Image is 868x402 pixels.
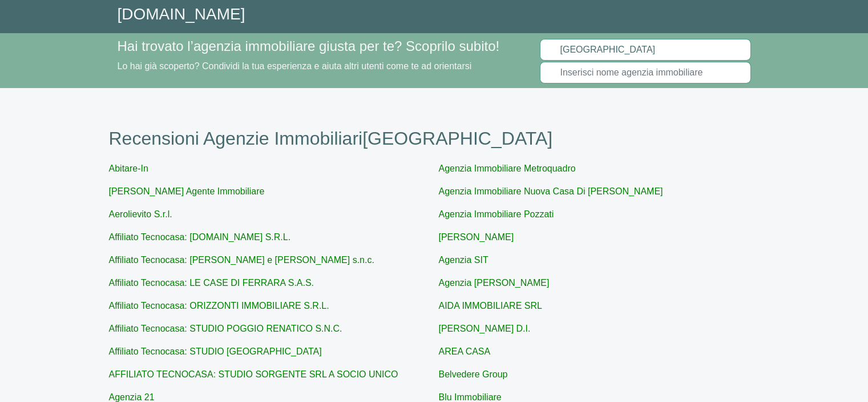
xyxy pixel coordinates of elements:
[109,232,291,242] a: Affiliato Tecnocasa: [DOMAIN_NAME] S.R.L.
[109,278,314,288] a: Affiliato Tecnocasa: LE CASE DI FERRARA S.A.S.
[439,324,531,333] a: [PERSON_NAME] D.I.
[109,164,148,173] a: Abitare-In
[439,209,554,219] a: Agenzia Immobiliare Pozzati
[109,255,374,265] a: Affiliato Tecnocasa: [PERSON_NAME] e [PERSON_NAME] s.n.c.
[109,301,329,311] a: Affiliato Tecnocasa: ORIZZONTI IMMOBILIARE S.R.L.
[439,278,550,288] a: Agenzia [PERSON_NAME]
[118,5,245,23] a: [DOMAIN_NAME]
[109,347,322,356] a: Affiliato Tecnocasa: STUDIO [GEOGRAPHIC_DATA]
[439,301,542,311] a: AIDA IMMOBILIARE SRL
[439,186,663,196] a: Agenzia Immobiliare Nuova Casa Di [PERSON_NAME]
[439,392,502,402] a: Blu Immobiliare
[439,347,491,356] a: AREA CASA
[554,39,751,61] input: Inserisci area di ricerca (Comune o Provincia)
[439,369,508,379] a: Belvedere Group
[554,62,751,83] input: Inserisci nome agenzia immobiliare
[439,232,514,242] a: [PERSON_NAME]
[439,255,488,265] a: Agenzia SIT
[109,324,342,333] a: Affiliato Tecnocasa: STUDIO POGGIO RENATICO S.N.C.
[109,128,760,149] h1: Recensioni Agenzie Immobiliari [GEOGRAPHIC_DATA]
[109,209,172,219] a: Aerolievito S.r.l.
[439,164,576,173] a: Agenzia Immobiliare Metroquadro
[109,392,155,402] a: Agenzia 21
[109,369,398,379] a: AFFILIATO TECNOCASA: STUDIO SORGENTE SRL A SOCIO UNICO
[109,186,265,196] a: [PERSON_NAME] Agente Immobiliare
[118,38,526,55] h4: Hai trovato l’agenzia immobiliare giusta per te? Scoprilo subito!
[118,59,526,73] p: Lo hai già scoperto? Condividi la tua esperienza e aiuta altri utenti come te ad orientarsi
